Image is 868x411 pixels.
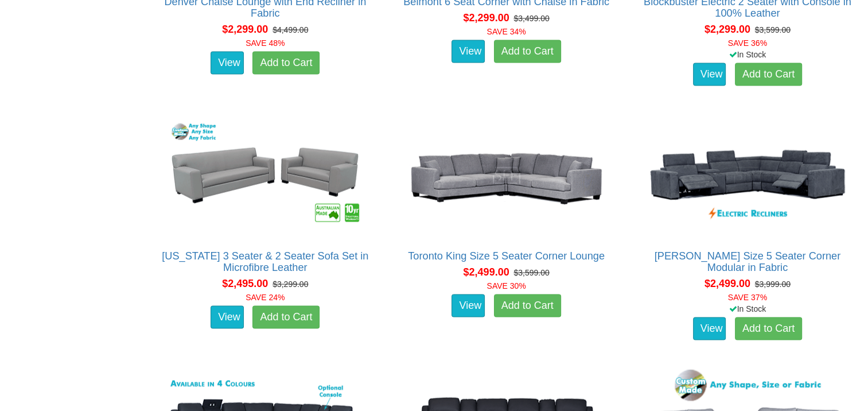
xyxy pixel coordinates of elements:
del: $3,599.00 [513,268,549,277]
a: [US_STATE] 3 Seater & 2 Seater Sofa Set in Microfibre Leather [162,250,368,273]
a: Add to Cart [252,52,320,75]
font: SAVE 36% [728,38,767,48]
span: $2,499.00 [704,278,750,289]
a: Add to Cart [735,317,802,340]
del: $3,499.00 [513,14,549,23]
del: $3,299.00 [273,280,308,289]
del: $3,599.00 [755,25,791,34]
a: Add to Cart [252,306,320,329]
img: Toronto King Size 5 Seater Corner Lounge [403,113,610,239]
a: Add to Cart [494,40,561,63]
a: View [451,40,485,63]
font: SAVE 24% [246,293,285,302]
a: [PERSON_NAME] Size 5 Seater Corner Modular in Fabric [655,250,840,273]
img: California 3 Seater & 2 Seater Sofa Set in Microfibre Leather [162,113,368,239]
span: $2,495.00 [222,278,268,289]
del: $3,999.00 [755,280,791,289]
del: $4,499.00 [273,25,308,34]
a: Toronto King Size 5 Seater Corner Lounge [408,250,605,262]
font: SAVE 30% [486,281,526,290]
span: $2,299.00 [704,24,750,35]
div: In Stock [633,303,862,315]
span: $2,499.00 [463,266,509,278]
span: $2,299.00 [463,12,509,24]
a: Add to Cart [735,63,802,86]
a: View [211,52,244,75]
a: View [693,317,726,340]
a: View [451,294,485,317]
a: Add to Cart [494,294,561,317]
span: $2,299.00 [222,24,268,35]
a: View [211,306,244,329]
font: SAVE 34% [486,27,526,36]
font: SAVE 48% [246,38,285,48]
a: View [693,63,726,86]
img: Marlow King Size 5 Seater Corner Modular in Fabric [644,113,851,239]
font: SAVE 37% [728,293,767,302]
div: In Stock [633,49,862,60]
